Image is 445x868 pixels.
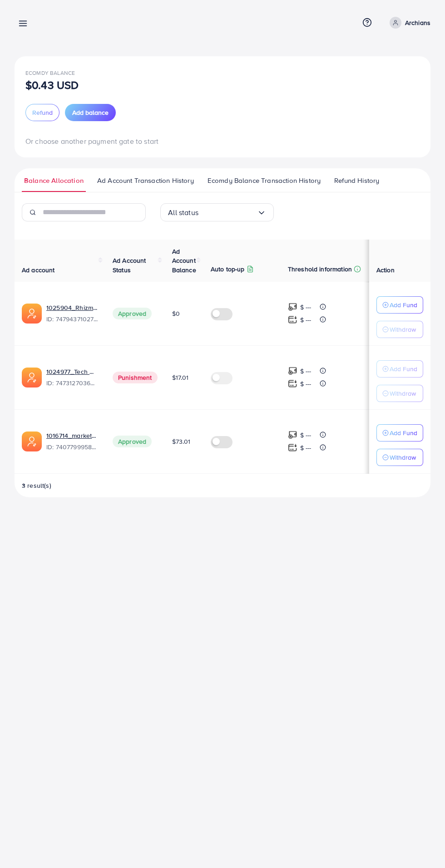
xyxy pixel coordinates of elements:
[300,302,311,313] p: $ ---
[113,372,158,383] span: Punishment
[390,363,417,374] p: Add Fund
[300,378,311,389] p: $ ---
[113,308,152,319] span: Approved
[32,108,53,117] span: Refund
[300,442,311,453] p: $ ---
[72,108,109,117] span: Add balance
[376,360,423,378] button: Add Fund
[288,430,297,440] img: top-up amount
[300,430,311,441] p: $ ---
[376,321,423,338] button: Withdraw
[288,302,297,312] img: top-up amount
[24,176,84,186] span: Balance Allocation
[22,265,55,275] span: Ad account
[65,104,116,121] button: Add balance
[198,206,257,220] input: Search for option
[376,424,423,441] button: Add Fund
[46,314,98,324] span: ID: 7479437102770323473
[288,366,297,376] img: top-up amount
[376,296,423,314] button: Add Fund
[46,431,98,440] a: 1016714_marketbay_1724762849692
[211,264,245,275] p: Auto top-up
[160,203,274,221] div: Search for option
[172,437,191,446] span: $73.01
[390,324,416,335] p: Withdraw
[208,176,321,186] span: Ecomdy Balance Transaction History
[300,314,311,325] p: $ ---
[22,481,51,490] span: 3 result(s)
[25,136,420,147] p: Or choose another payment gate to start
[46,367,98,388] div: <span class='underline'>1024977_Tech Wave_1739972983986</span></br>7473127036257615873
[97,176,194,186] span: Ad Account Transaction History
[168,206,198,220] span: All status
[288,264,352,275] p: Threshold information
[300,366,311,377] p: $ ---
[113,256,146,274] span: Ad Account Status
[46,378,98,387] span: ID: 7473127036257615873
[25,69,75,77] span: Ecomdy Balance
[172,373,189,382] span: $17.01
[390,388,416,399] p: Withdraw
[113,436,152,447] span: Approved
[288,315,297,324] img: top-up amount
[22,368,42,387] img: ic-ads-acc.e4c84228.svg
[46,367,98,376] a: 1024977_Tech Wave_1739972983986
[25,79,79,90] p: $0.43 USD
[376,265,395,275] span: Action
[390,452,416,463] p: Withdraw
[46,303,98,324] div: <span class='underline'>1025904_Rhizmall Archbeat_1741442161001</span></br>7479437102770323473
[390,299,417,310] p: Add Fund
[46,303,98,312] a: 1025904_Rhizmall Archbeat_1741442161001
[22,304,42,324] img: ic-ads-acc.e4c84228.svg
[46,431,98,452] div: <span class='underline'>1016714_marketbay_1724762849692</span></br>7407799958096789521
[172,309,180,318] span: $0
[405,17,430,28] p: Archians
[25,104,59,121] button: Refund
[376,449,423,466] button: Withdraw
[376,385,423,402] button: Withdraw
[46,442,98,451] span: ID: 7407799958096789521
[386,17,430,29] a: Archians
[288,443,297,452] img: top-up amount
[172,247,196,275] span: Ad Account Balance
[22,432,42,451] img: ic-ads-acc.e4c84228.svg
[390,427,417,438] p: Add Fund
[334,176,379,186] span: Refund History
[288,379,297,388] img: top-up amount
